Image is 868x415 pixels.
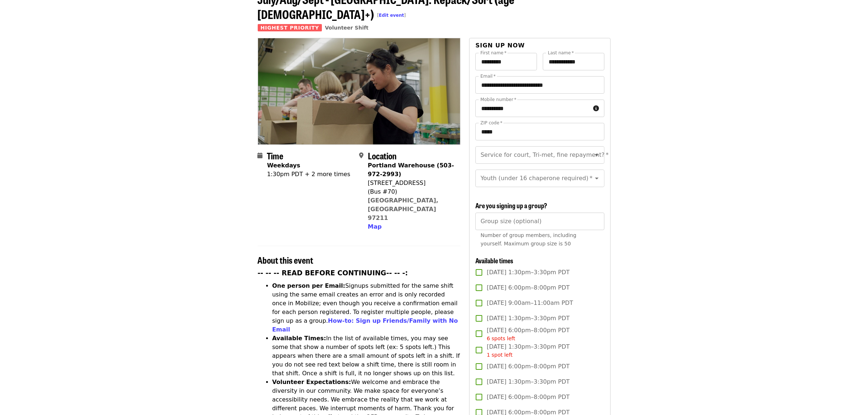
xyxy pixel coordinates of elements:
[475,123,604,140] input: ZIP code
[480,51,507,55] label: First name
[368,223,382,230] span: Map
[475,256,513,265] span: Available times
[487,314,569,323] span: [DATE] 1:30pm–3:30pm PDT
[487,336,515,341] span: 6 spots left
[487,299,573,307] span: [DATE] 9:00am–11:00am PDT
[368,149,397,162] span: Location
[475,201,547,210] span: Are you signing up a group?
[475,76,604,94] input: Email
[487,377,569,386] span: [DATE] 1:30pm–3:30pm PDT
[480,232,576,247] span: Number of group members, including yourself. Maximum group size is 50
[258,24,322,31] span: Highest Priority
[487,393,569,402] span: [DATE] 6:00pm–8:00pm PDT
[592,173,602,183] button: Open
[548,51,574,55] label: Last name
[480,121,502,125] label: ZIP code
[368,179,455,187] div: [STREET_ADDRESS]
[368,197,439,221] a: [GEOGRAPHIC_DATA], [GEOGRAPHIC_DATA] 97211
[272,282,346,289] strong: One person per Email:
[487,283,569,292] span: [DATE] 6:00pm–8:00pm PDT
[368,222,382,231] button: Map
[267,162,300,169] strong: Weekdays
[543,53,604,70] input: Last name
[480,97,516,102] label: Mobile number
[272,335,326,342] strong: Available Times:
[258,269,408,277] strong: -- -- -- READ BEFORE CONTINUING-- -- -:
[377,13,406,18] span: [ ]
[475,100,590,117] input: Mobile number
[258,38,460,144] img: July/Aug/Sept - Portland: Repack/Sort (age 8+) organized by Oregon Food Bank
[368,162,454,178] strong: Portland Warehouse (503-972-2993)
[480,74,496,78] label: Email
[272,317,458,333] a: How-to: Sign up Friends/Family with No Email
[475,53,537,70] input: First name
[475,42,525,49] span: Sign up now
[272,282,461,334] li: Signups submitted for the same shift using the same email creates an error and is only recorded o...
[325,25,369,31] a: Volunteer Shift
[487,268,569,277] span: [DATE] 1:30pm–3:30pm PDT
[272,334,461,378] li: In the list of available times, you may see some that show a number of spots left (ex: 5 spots le...
[258,253,314,266] span: About this event
[487,362,569,371] span: [DATE] 6:00pm–8:00pm PDT
[487,352,513,358] span: 1 spot left
[272,379,351,385] strong: Volunteer Expectations:
[475,213,604,230] input: [object Object]
[267,149,284,162] span: Time
[487,342,569,359] span: [DATE] 1:30pm–3:30pm PDT
[359,152,363,159] i: map-marker-alt icon
[258,152,263,159] i: calendar icon
[379,13,404,18] a: Edit event
[487,326,569,342] span: [DATE] 6:00pm–8:00pm PDT
[593,105,599,112] i: circle-info icon
[267,170,350,179] div: 1:30pm PDT + 2 more times
[592,150,602,160] button: Open
[368,187,455,196] div: (Bus #70)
